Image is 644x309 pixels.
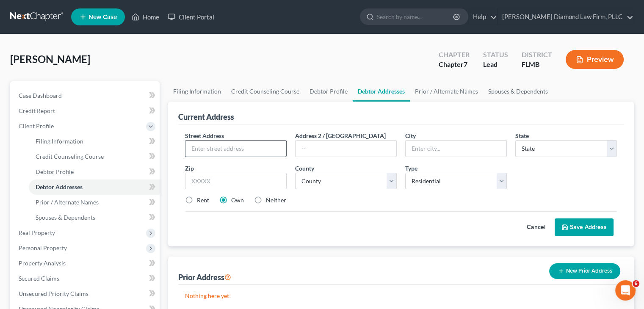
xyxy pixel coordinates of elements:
a: Credit Report [12,103,160,119]
button: Cancel [517,219,555,236]
div: Chapter [439,50,470,60]
span: 6 [633,280,639,287]
a: Debtor Profile [29,164,160,179]
a: Filing Information [168,81,226,102]
span: Street Address [185,132,224,139]
span: Real Property [19,229,55,236]
a: Secured Claims [12,271,160,286]
div: District [522,50,552,60]
input: Enter city... [406,141,506,157]
span: Property Analysis [19,259,66,267]
button: Preview [566,50,624,69]
a: Prior / Alternate Names [410,81,483,102]
span: Filing Information [36,138,83,145]
span: Unsecured Priority Claims [19,290,88,297]
span: Zip [185,165,194,172]
a: Unsecured Priority Claims [12,286,160,301]
a: Filing Information [29,134,160,149]
span: Secured Claims [19,275,59,282]
a: Credit Counseling Course [29,149,160,164]
a: Prior / Alternate Names [29,195,160,210]
span: State [515,132,529,139]
a: Debtor Addresses [353,81,410,102]
div: Status [483,50,508,60]
span: County [295,165,314,172]
a: Debtor Profile [304,81,353,102]
span: City [405,132,416,139]
input: -- [296,141,396,157]
div: Current Address [178,112,234,122]
span: Prior / Alternate Names [36,199,99,206]
p: Nothing here yet! [185,292,617,300]
a: Spouses & Dependents [483,81,553,102]
span: 7 [464,60,467,68]
span: Credit Counseling Course [36,153,104,160]
button: New Prior Address [549,263,620,279]
div: Prior Address [178,272,231,282]
label: Neither [266,196,286,204]
div: Chapter [439,60,470,69]
a: Client Portal [163,9,218,25]
a: Debtor Addresses [29,179,160,195]
a: Case Dashboard [12,88,160,103]
button: Save Address [555,218,614,236]
span: Debtor Profile [36,168,74,175]
input: Search by name... [377,9,454,25]
span: Client Profile [19,122,54,130]
label: Type [405,164,417,173]
div: Lead [483,60,508,69]
a: Property Analysis [12,256,160,271]
a: [PERSON_NAME] Diamond Law Firm, PLLC [498,9,633,25]
label: Own [231,196,244,204]
a: Help [469,9,497,25]
input: Enter street address [185,141,286,157]
input: XXXXX [185,173,287,190]
label: Rent [197,196,209,204]
a: Credit Counseling Course [226,81,304,102]
a: Home [127,9,163,25]
a: Spouses & Dependents [29,210,160,225]
span: Spouses & Dependents [36,214,95,221]
span: Case Dashboard [19,92,62,99]
span: New Case [88,14,117,20]
span: Debtor Addresses [36,183,83,190]
label: Address 2 / [GEOGRAPHIC_DATA] [295,131,386,140]
iframe: Intercom live chat [615,280,636,301]
span: [PERSON_NAME] [10,53,90,65]
span: Personal Property [19,244,67,251]
span: Credit Report [19,107,55,114]
div: FLMB [522,60,552,69]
